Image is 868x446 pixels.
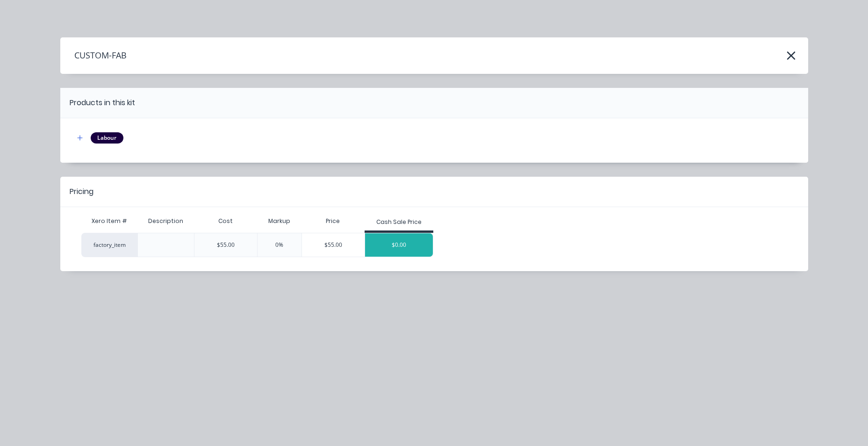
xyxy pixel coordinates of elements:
[60,47,127,65] h4: CUSTOM-FAB
[194,212,257,230] div: Cost
[257,233,302,257] div: 0%
[302,233,365,257] div: $55.00
[301,212,365,230] div: Price
[81,212,137,230] div: Xero Item #
[194,233,257,257] div: $55.00
[70,186,93,197] div: Pricing
[376,218,422,226] div: Cash Sale Price
[141,209,191,233] div: Description
[91,132,123,144] div: Labour
[70,97,135,108] div: Products in this kit
[365,233,433,257] div: $0.00
[81,233,137,257] div: factory_item
[257,212,302,230] div: Markup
